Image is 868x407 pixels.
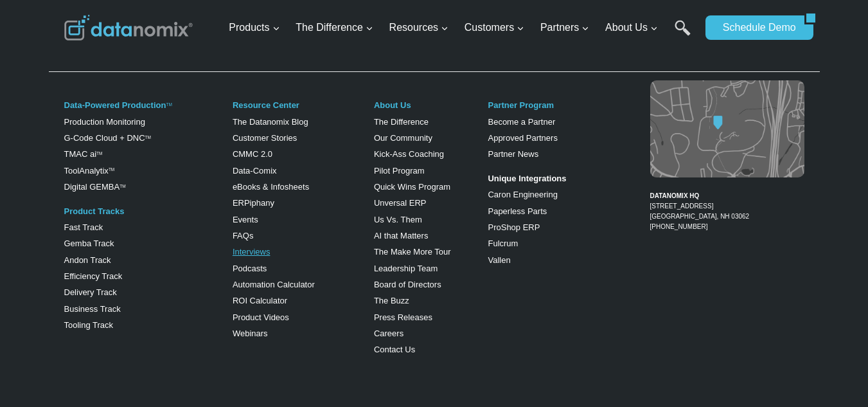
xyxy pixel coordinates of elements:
[374,264,438,273] a: Leadership Team
[488,190,557,199] a: Caron Engineering
[488,222,540,232] a: ProShop ERP
[374,247,451,257] a: The Make More Tour
[64,206,125,216] a: Product Tracks
[233,182,309,192] a: eBooks & Infosheets
[374,198,427,208] a: Unversal ERP
[374,280,441,289] a: Board of Directors
[488,239,518,248] a: Fulcrum
[64,166,109,176] a: ToolAnalytix
[233,215,258,224] a: Events
[229,19,279,36] span: Products
[465,19,524,36] span: Customers
[650,203,750,220] a: [STREET_ADDRESS][GEOGRAPHIC_DATA], NH 03062
[233,166,277,176] a: Data-Comix
[64,133,151,143] a: G-Code Cloud + DNCTM
[488,117,555,127] a: Become a Partner
[289,53,347,65] span: Phone number
[64,271,123,281] a: Efficiency Track
[64,100,166,110] a: Data-Powered Production
[374,100,411,110] a: About Us
[374,215,422,224] a: Us Vs. Them
[233,247,270,257] a: Interviews
[374,231,429,240] a: AI that Matters
[488,174,566,183] strong: Unique Integrations
[374,133,432,143] a: Our Community
[540,19,589,36] span: Partners
[64,117,145,127] a: Production Monitoring
[224,7,699,49] nav: Primary Navigation
[488,133,557,143] a: Approved Partners
[166,102,172,107] a: TM
[488,100,554,110] a: Partner Program
[233,264,267,273] a: Podcasts
[374,117,429,127] a: The Difference
[96,151,102,156] sup: TM
[289,159,339,170] span: State/Region
[650,192,700,199] strong: DATANOMIX HQ
[296,19,373,36] span: The Difference
[144,287,163,296] a: Terms
[64,239,114,248] a: Gemba Track
[488,255,510,265] a: Vallen
[233,280,315,289] a: Automation Calculator
[650,80,804,177] img: Datanomix map image
[145,135,151,140] sup: TM
[175,287,217,296] a: Privacy Policy
[289,1,330,12] span: Last Name
[233,133,297,143] a: Customer Stories
[64,255,111,265] a: Andon Track
[374,149,444,159] a: Kick-Ass Coaching
[233,149,272,159] a: CMMC 2.0
[675,20,691,49] a: Search
[64,149,103,159] a: TMAC aiTM
[233,117,308,127] a: The Datanomix Blog
[488,149,538,159] a: Partner News
[233,100,299,110] a: Resource Center
[109,167,114,172] a: TM
[120,184,125,188] sup: TM
[64,182,126,192] a: Digital GEMBATM
[233,198,274,208] a: ERPiphany
[374,182,450,192] a: Quick Wins Program
[389,19,448,36] span: Resources
[605,19,658,36] span: About Us
[488,206,547,216] a: Paperless Parts
[650,181,804,232] figcaption: [PHONE_NUMBER]
[64,222,103,232] a: Fast Track
[374,166,425,176] a: Pilot Program
[64,15,193,41] img: Datanomix
[233,231,254,240] a: FAQs
[705,15,804,40] a: Schedule Demo
[64,287,117,297] a: Delivery Track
